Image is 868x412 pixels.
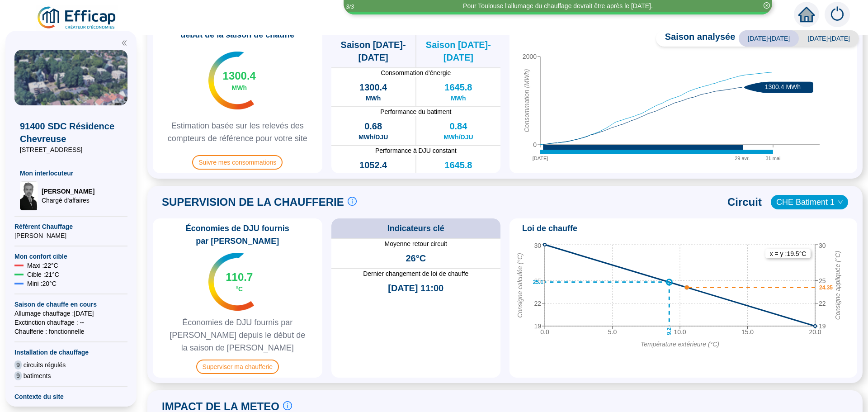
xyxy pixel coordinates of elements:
tspan: 30 [819,242,826,249]
tspan: Consigne appliquée (°C) [834,251,841,320]
span: Superviser ma chaufferie [196,360,279,374]
span: 1300.4 [223,69,256,83]
span: 110.7 [226,270,253,284]
span: info-circle [348,197,357,206]
span: Cible : 21 °C [27,270,59,279]
img: alerts [825,2,850,27]
span: MWh [451,94,466,103]
text: x = y : 19.5 °C [770,250,807,257]
tspan: 31 mai [765,156,780,161]
tspan: Consommation (MWh) [523,69,530,133]
span: Saison [DATE]-[DATE] [416,38,500,64]
img: efficap energie logo [36,5,118,31]
tspan: [DATE] [533,156,548,161]
span: Saison de chauffe en cours [14,300,127,309]
text: 9.2 [666,327,672,335]
span: 1052.4 [359,159,387,171]
img: indicateur températures [208,52,254,109]
tspan: 0.0 [540,328,549,336]
span: Circuit [727,195,762,209]
tspan: 25 [819,277,826,284]
span: Mon interlocuteur [20,169,122,178]
span: double-left [121,40,127,46]
span: SUPERVISION DE LA CHAUFFERIE [162,195,344,209]
span: Indicateurs clé [387,222,444,235]
tspan: 5.0 [608,328,617,336]
span: circuits régulés [24,360,66,369]
span: Installation de chauffage [14,348,127,357]
span: Chargé d'affaires [42,196,94,205]
tspan: 22 [819,300,826,307]
span: [PERSON_NAME] [14,231,127,240]
div: Pour Toulouse l'allumage du chauffage devrait être après le [DATE]. [463,1,653,11]
span: batiments [24,371,51,380]
span: 0.84 [449,120,467,133]
span: close-circle [764,2,770,9]
span: 0.68 [364,120,382,133]
span: Suivre mes consommations [192,155,283,170]
span: 1645.8 [444,81,472,94]
text: 1300.4 MWh [765,83,801,90]
tspan: 19 [534,322,541,330]
span: Moyenne retour circuit [331,239,501,248]
span: Dernier changement de loi de chauffe [331,269,501,278]
span: Saison analysée [656,30,736,47]
span: Estimation basée sur les relevés des compteurs de référence pour votre site [156,119,319,145]
img: Chargé d'affaires [20,181,38,210]
span: Économies de DJU fournis par [PERSON_NAME] depuis le début de la saison de [PERSON_NAME] [156,316,319,354]
span: Performance du batiment [331,107,501,116]
span: 9 [14,360,22,369]
span: MWh/DJU [359,133,388,142]
span: Référent Chauffage [14,222,127,231]
span: MWh [366,94,381,103]
tspan: 25 [534,277,541,284]
span: 91400 SDC Résidence Chevreuse [20,120,122,145]
tspan: 22 [534,300,541,307]
span: 1300.4 [359,81,387,94]
span: [DATE]-[DATE] [739,30,799,47]
span: MWh [366,171,381,180]
tspan: 0 [533,141,537,148]
span: 1645.8 [444,159,472,171]
span: Saison [DATE]-[DATE] [331,38,415,64]
span: Économies de DJU fournis par [PERSON_NAME] [156,222,319,247]
text: 24.35 [819,284,833,291]
span: °C [236,284,243,294]
span: MWh [451,171,466,180]
tspan: Consigne calculée (°C) [516,253,524,317]
img: indicateur températures [208,253,254,311]
tspan: Température extérieure (°C) [641,341,719,348]
span: Mini : 20 °C [27,279,57,288]
span: Chaufferie : fonctionnelle [14,327,127,336]
span: CHE Batiment 1 [776,195,843,209]
span: Performance à DJU constant [331,146,501,155]
span: MWh/DJU [443,133,473,142]
span: [STREET_ADDRESS] [20,145,122,154]
span: [PERSON_NAME] [42,187,94,196]
span: Consommation d'énergie [331,68,501,77]
tspan: 2000 [523,53,537,60]
span: Maxi : 22 °C [27,261,58,270]
span: info-circle [283,401,292,410]
span: Allumage chauffage : [DATE] [14,309,127,318]
span: [DATE] 11:00 [388,282,443,294]
span: 26°C [406,252,426,265]
span: Contexte du site [14,392,127,401]
span: Exctinction chauffage : -- [14,318,127,327]
i: 3 / 3 [346,3,354,10]
span: down [838,199,843,205]
tspan: 29 avr. [735,156,750,161]
span: 9 [14,371,22,380]
span: MWh [232,83,247,92]
text: 25.1 [533,279,544,285]
span: Mon confort cible [14,252,127,261]
span: Loi de chauffe [522,222,577,235]
tspan: 10.0 [674,328,686,336]
span: home [798,6,815,23]
span: [DATE]-[DATE] [799,30,859,47]
tspan: 15.0 [741,328,754,336]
